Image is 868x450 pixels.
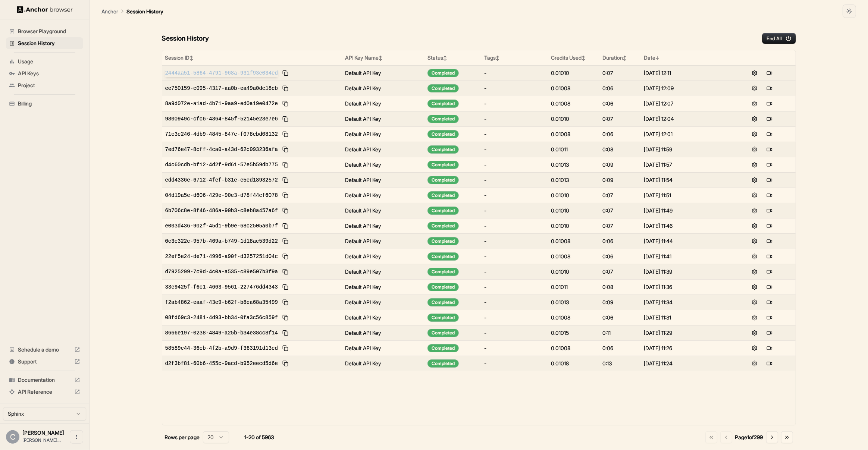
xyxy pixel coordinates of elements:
span: edd4336e-6712-4fef-b31e-e5ed18932572 [165,176,278,184]
span: 33e9425f-f6c1-4663-9561-227476dd4343 [165,283,278,291]
span: 9800949c-cfc6-4364-845f-52145e23e7e6 [165,115,278,123]
div: [DATE] 11:34 [644,299,726,306]
div: [DATE] 11:36 [644,283,726,291]
div: Completed [427,329,459,337]
div: API Key Name [345,54,422,62]
div: 0:13 [602,360,638,367]
div: Completed [427,283,459,291]
div: Completed [427,161,459,169]
td: Default API Key [342,111,424,126]
div: Completed [427,100,459,108]
div: [DATE] 11:51 [644,192,726,199]
div: [DATE] 11:57 [644,161,726,169]
span: 71c3c246-4db9-4845-847e-f078ebd08132 [165,130,278,138]
div: 0:07 [602,192,638,199]
div: Completed [427,298,459,306]
div: 0.01010 [551,192,596,199]
div: 0.01010 [551,207,596,214]
td: Default API Key [342,279,424,295]
div: [DATE] 11:39 [644,268,726,276]
td: Default API Key [342,203,424,218]
span: Schedule a demo [18,346,71,353]
div: 0.01013 [551,161,596,169]
span: 6b706c8e-8f46-486a-90b3-c8eb8a457a6f [165,207,278,214]
div: Credits Used [551,54,596,62]
div: - [484,360,545,367]
div: - [484,253,545,260]
div: 0.01015 [551,329,596,337]
div: Project [6,79,83,91]
div: 0:06 [602,100,638,107]
div: - [484,146,545,153]
div: Page 1 of 299 [735,434,763,441]
div: Completed [427,222,459,230]
div: Completed [427,145,459,154]
span: ↕ [496,55,499,61]
td: Default API Key [342,65,424,81]
td: Default API Key [342,310,424,325]
div: - [484,115,545,123]
span: 22ef5e24-de71-4996-a90f-d3257251d04c [165,253,278,260]
div: [DATE] 11:54 [644,176,726,184]
td: Default API Key [342,188,424,203]
div: [DATE] 12:07 [644,100,726,107]
div: Tags [484,54,545,62]
div: 0.01018 [551,360,596,367]
span: ↕ [379,55,382,61]
div: 0:06 [602,253,638,260]
span: Billing [18,100,80,107]
div: - [484,237,545,245]
span: Browser Playground [18,28,80,35]
div: 0.01013 [551,176,596,184]
div: 0:06 [602,314,638,321]
span: 7ed76e47-8cff-4ca0-a43d-62c093236afa [165,146,278,153]
div: 0:07 [602,115,638,123]
div: [DATE] 11:26 [644,344,726,352]
div: Billing [6,98,83,110]
td: Default API Key [342,295,424,310]
div: Date [644,54,726,62]
span: f2ab4862-eaaf-43e9-b62f-b8ea68a35499 [165,299,278,306]
div: 0.01013 [551,299,596,306]
span: chris@sphinxlabs.ai [22,437,61,443]
p: Session History [126,7,163,15]
p: Anchor [101,7,118,15]
button: End All [762,33,796,44]
span: Documentation [18,376,71,384]
span: 58589e44-36cb-4f2b-a9d9-f363191d13cd [165,344,278,352]
td: Default API Key [342,126,424,142]
div: Completed [427,176,459,184]
div: - [484,176,545,184]
div: Status [427,54,478,62]
div: 0.01010 [551,268,596,276]
div: 0.01010 [551,222,596,230]
span: ee750159-c095-4317-aa0b-ea49a0dc18cb [165,85,278,92]
div: Completed [427,314,459,322]
div: - [484,130,545,138]
div: 0.01011 [551,146,596,153]
span: Project [18,82,80,89]
td: Default API Key [342,96,424,111]
td: Default API Key [342,325,424,340]
span: Chrisjan Wust [22,429,64,436]
div: Support [6,356,83,368]
div: 0.01010 [551,115,596,123]
span: 8666e197-0238-4849-a25b-b34e38cc8f14 [165,329,278,337]
div: - [484,161,545,169]
div: - [484,192,545,199]
div: Completed [427,84,459,92]
td: Default API Key [342,233,424,249]
div: [DATE] 11:46 [644,222,726,230]
td: Default API Key [342,340,424,356]
div: 0:08 [602,146,638,153]
div: [DATE] 11:49 [644,207,726,214]
div: 0:06 [602,130,638,138]
span: d2f3bf81-60b6-455c-9acd-b952eecd5d6e [165,360,278,367]
td: Default API Key [342,81,424,96]
span: Support [18,358,71,365]
button: Open menu [70,430,83,444]
div: Browser Playground [6,25,83,37]
span: e003d436-902f-45d1-9b9e-68c2505a0b7f [165,222,278,230]
div: 0.01008 [551,85,596,92]
div: - [484,283,545,291]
